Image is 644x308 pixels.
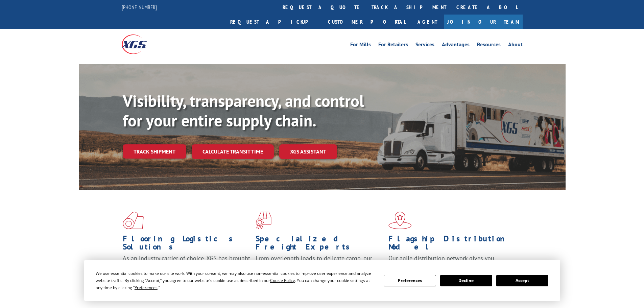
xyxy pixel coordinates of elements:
[256,254,383,284] p: From overlength loads to delicate cargo, our experienced staff knows the best way to move your fr...
[135,285,158,290] span: Preferences
[350,42,371,49] a: For Mills
[123,90,364,131] b: Visibility, transparency, and control for your entire supply chain.
[225,15,323,29] a: Request a pickup
[388,212,412,229] img: xgs-icon-flagship-distribution-model-red
[122,4,157,10] a: [PHONE_NUMBER]
[508,42,523,49] a: About
[444,15,523,29] a: Join Our Team
[270,278,295,283] span: Cookie Policy
[477,42,501,49] a: Resources
[123,144,186,159] a: Track shipment
[279,144,337,159] a: XGS ASSISTANT
[384,275,436,286] button: Preferences
[256,212,271,229] img: xgs-icon-focused-on-flooring-red
[388,235,516,254] h1: Flagship Distribution Model
[256,235,383,254] h1: Specialized Freight Experts
[96,270,376,291] div: We use essential cookies to make our site work. With your consent, we may also use non-essential ...
[123,254,250,278] span: As an industry carrier of choice, XGS has brought innovation and dedication to flooring logistics...
[323,15,411,29] a: Customer Portal
[411,15,444,29] a: Agent
[415,42,434,49] a: Services
[496,275,548,286] button: Accept
[123,212,144,229] img: xgs-icon-total-supply-chain-intelligence-red
[442,42,470,49] a: Advantages
[388,254,513,270] span: Our agile distribution network gives you nationwide inventory management on demand.
[123,235,251,254] h1: Flooring Logistics Solutions
[84,260,560,301] div: Cookie Consent Prompt
[378,42,408,49] a: For Retailers
[440,275,492,286] button: Decline
[192,144,274,159] a: Calculate transit time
